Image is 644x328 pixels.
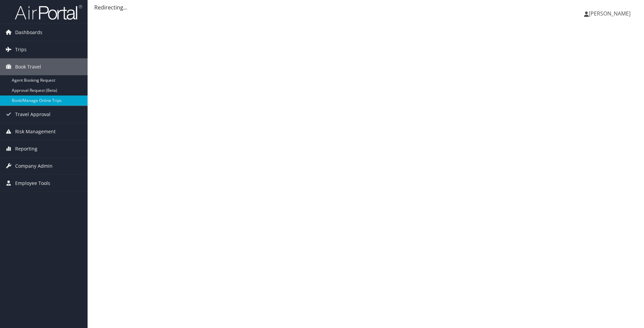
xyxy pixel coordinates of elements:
img: airportal-logo.png [15,4,82,20]
div: Redirecting... [94,3,637,11]
span: Dashboards [15,24,42,41]
span: Company Admin [15,158,53,174]
span: Risk Management [15,123,56,140]
span: Trips [15,41,27,58]
a: [PERSON_NAME] [584,3,637,24]
span: Travel Approval [15,106,51,123]
span: Book Travel [15,58,41,75]
span: [PERSON_NAME] [589,10,631,17]
span: Reporting [15,140,37,157]
span: Employee Tools [15,175,50,192]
